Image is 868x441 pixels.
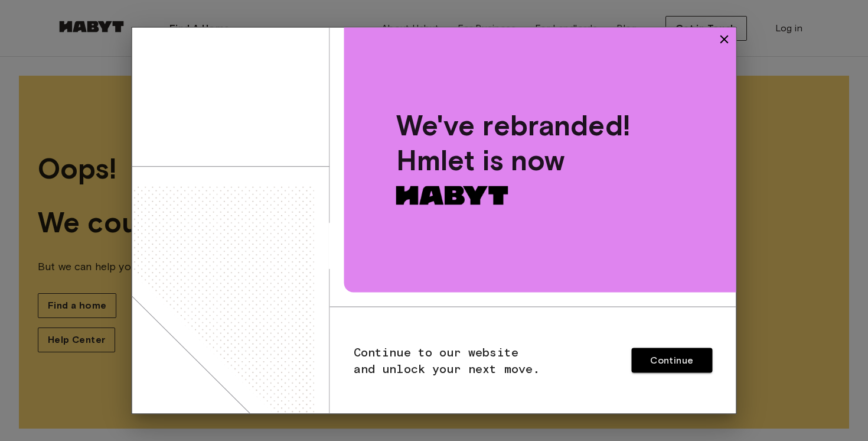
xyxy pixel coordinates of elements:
button: Continue [631,348,712,373]
span: Hmlet is now [396,142,565,177]
img: Habyt logo [396,186,508,205]
span: Continue to our website and unlock your next move. [354,345,540,376]
span: Continue [650,354,693,367]
img: Habyt banner [132,28,330,414]
span: We've rebranded! [396,108,684,142]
